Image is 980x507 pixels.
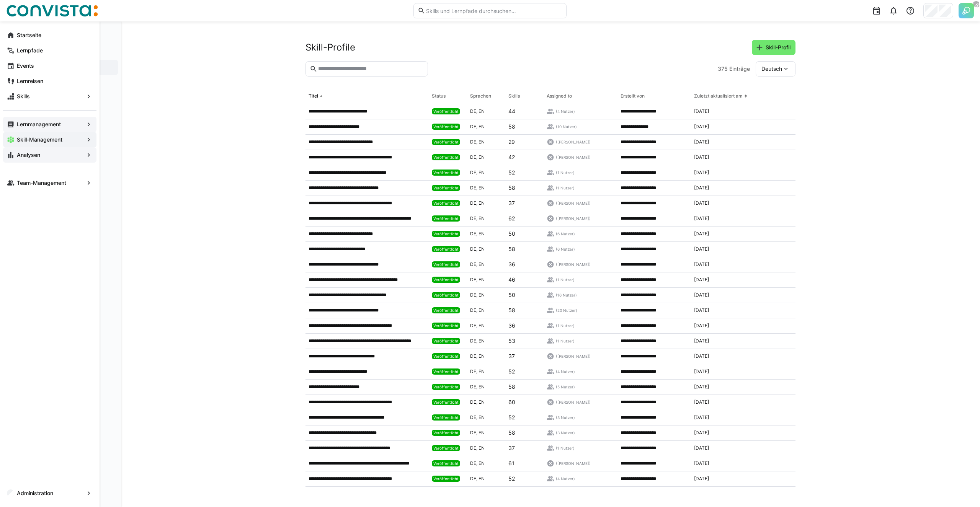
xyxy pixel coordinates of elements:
[764,44,792,51] span: Skill-Profil
[508,184,515,192] p: 58
[470,430,479,435] span: de
[556,170,575,175] span: (1 Nutzer)
[479,231,485,236] span: en
[694,108,709,114] span: [DATE]
[479,124,485,129] span: en
[470,460,479,466] span: de
[470,292,479,298] span: de
[556,231,575,236] span: (6 Nutzer)
[508,291,515,299] p: 50
[694,261,709,267] span: [DATE]
[479,154,485,160] span: en
[470,384,479,390] span: de
[479,353,485,359] span: en
[694,323,709,329] span: [DATE]
[694,460,709,466] span: [DATE]
[432,93,446,99] div: Status
[556,201,591,206] span: ([PERSON_NAME])
[433,277,459,282] span: Veröffentlicht
[694,215,709,222] span: [DATE]
[479,399,485,405] span: en
[479,185,485,191] span: en
[556,109,575,114] span: (4 Nutzer)
[470,261,479,267] span: de
[556,155,591,160] span: ([PERSON_NAME])
[508,215,515,222] p: 62
[470,200,479,206] span: de
[556,139,591,145] span: ([PERSON_NAME])
[470,277,479,282] span: de
[508,123,515,130] p: 58
[433,262,459,267] span: Veröffentlicht
[752,40,795,55] button: Skill-Profil
[470,399,479,405] span: de
[556,262,591,267] span: ([PERSON_NAME])
[508,352,515,360] p: 37
[433,446,459,450] span: Veröffentlicht
[556,384,575,390] span: (5 Nutzer)
[694,200,709,206] span: [DATE]
[433,354,459,359] span: Veröffentlicht
[433,400,459,404] span: Veröffentlicht
[470,170,479,175] span: de
[718,65,728,73] span: 375
[694,93,743,99] div: Zuletzt aktualisiert am
[479,108,485,114] span: en
[433,109,459,114] span: Veröffentlicht
[694,399,709,405] span: [DATE]
[694,368,709,375] span: [DATE]
[433,415,459,420] span: Veröffentlicht
[508,429,515,437] p: 58
[433,476,459,481] span: Veröffentlicht
[508,306,515,314] p: 58
[425,7,562,14] input: Skills und Lernpfade durchsuchen…
[556,124,577,129] span: (10 Nutzer)
[433,323,459,328] span: Veröffentlicht
[305,42,355,53] h2: Skill-Profile
[694,277,709,283] span: [DATE]
[694,338,709,344] span: [DATE]
[508,245,515,253] p: 58
[470,476,479,481] span: de
[556,399,591,405] span: ([PERSON_NAME])
[508,460,514,467] p: 61
[508,444,515,452] p: 37
[694,170,709,176] span: [DATE]
[479,200,485,206] span: en
[556,292,577,298] span: (16 Nutzer)
[470,414,479,420] span: de
[479,414,485,420] span: en
[470,445,479,451] span: de
[479,139,485,145] span: en
[694,231,709,237] span: [DATE]
[479,170,485,175] span: en
[508,93,520,99] div: Skills
[479,476,485,481] span: en
[470,231,479,236] span: de
[433,430,459,435] span: Veröffentlicht
[556,323,575,328] span: (1 Nutzer)
[433,216,459,221] span: Veröffentlicht
[508,383,515,391] p: 58
[470,307,479,313] span: de
[508,108,515,115] p: 44
[508,414,515,421] p: 52
[479,384,485,390] span: en
[470,246,479,252] span: de
[470,139,479,145] span: de
[556,461,591,466] span: ([PERSON_NAME])
[556,369,575,374] span: (4 Nutzer)
[470,185,479,191] span: de
[556,246,575,252] span: (6 Nutzer)
[694,185,709,191] span: [DATE]
[479,261,485,267] span: en
[433,201,459,205] span: Veröffentlicht
[479,215,485,221] span: en
[470,154,479,160] span: de
[433,170,459,175] span: Veröffentlicht
[479,277,485,282] span: en
[694,476,709,482] span: [DATE]
[309,93,318,99] div: Titel
[433,186,459,190] span: Veröffentlicht
[694,139,709,145] span: [DATE]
